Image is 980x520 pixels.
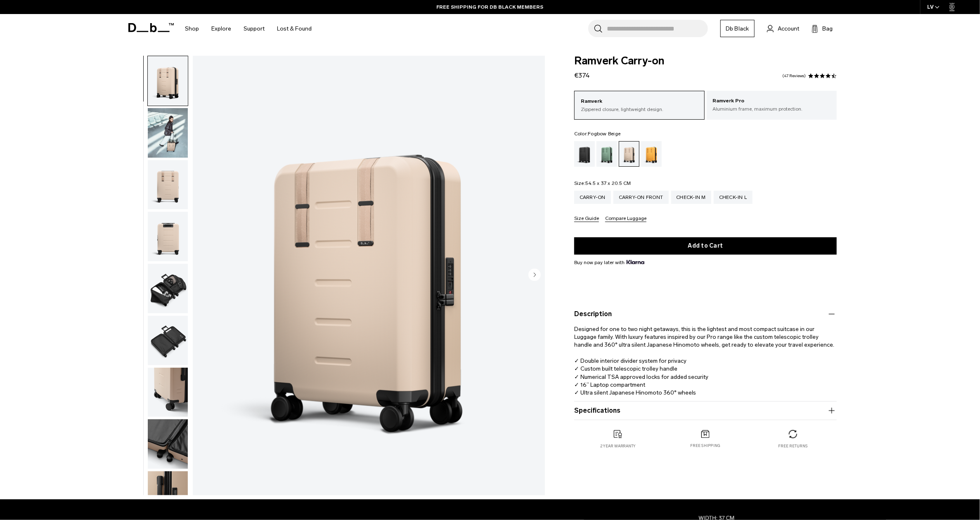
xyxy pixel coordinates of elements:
p: Ramverk Pro [713,97,831,105]
a: Parhelion Orange [641,141,662,167]
img: Ramverk Carry-on Fogbow Beige [148,316,188,365]
span: €374 [574,71,589,79]
a: Db Black [720,20,755,37]
p: Aluminium frame, maximum protection. [713,105,831,113]
legend: Size: [574,181,631,186]
button: Ramverk Carry-on Fogbow Beige [147,56,188,106]
a: Fogbow Beige [619,141,639,167]
button: Description [574,309,837,319]
img: Ramverk Carry-on Fogbow Beige [148,419,188,469]
li: 1 / 11 [193,56,545,495]
a: Lost & Found [277,14,312,43]
a: 47 reviews [782,74,806,78]
a: Support [244,14,265,43]
p: Ramverk [581,97,698,106]
img: {"height" => 20, "alt" => "Klarna"} [627,260,644,264]
a: Black Out [574,141,595,167]
button: Ramverk Carry-on Fogbow Beige [147,315,188,366]
img: Ramverk Carry-on Fogbow Beige [148,56,188,106]
button: Ramverk Carry-on Fogbow Beige [147,160,188,210]
a: Ramverk Pro Aluminium frame, maximum protection. [707,91,837,119]
a: Account [767,24,799,33]
a: Carry-on Front [613,191,669,204]
a: Explore [211,14,231,43]
button: Ramverk Carry-on Fogbow Beige [147,419,188,469]
a: FREE SHIPPING FOR DB BLACK MEMBERS [437,3,544,11]
button: Ramverk Carry-on Fogbow Beige [147,108,188,158]
span: Fogbow Beige [588,131,621,137]
span: Bag [822,24,833,33]
img: Ramverk Carry-on Fogbow Beige [148,108,188,158]
button: Bag [812,24,833,33]
button: Next slide [528,268,541,282]
a: Green Ray [597,141,617,167]
button: Ramverk Carry-on Fogbow Beige [147,211,188,262]
button: Size Guide [574,216,599,222]
span: Account [778,24,799,33]
a: Carry-on [574,191,611,204]
p: Zippered closure, lightweight design. [581,106,698,113]
a: Check-in M [671,191,712,204]
button: Specifications [574,406,837,416]
button: Ramverk Carry-on Fogbow Beige [147,367,188,418]
p: Free returns [779,443,808,449]
span: Buy now pay later with [574,259,644,266]
button: Compare Luggage [605,216,646,222]
button: Ramverk Carry-on Fogbow Beige [147,263,188,314]
span: Designed for one to two night getaways, this is the lightest and most compact suitcase in our Lug... [574,326,834,381]
a: Shop [185,14,199,43]
img: Ramverk Carry-on Fogbow Beige [148,160,188,210]
span: 54.5 x 37 x 20.5 CM [585,180,631,186]
span: ✓ 16” Laptop compartment ✓ Ultra silent Japanese Hinomoto 360° wheels [574,381,696,396]
img: Ramverk Carry-on Fogbow Beige [148,368,188,417]
img: Ramverk Carry-on Fogbow Beige [148,264,188,313]
legend: Color: [574,131,621,136]
p: 2 year warranty [600,443,636,449]
button: Add to Cart [574,237,837,255]
img: Ramverk Carry-on Fogbow Beige [148,212,188,261]
p: Free shipping [690,443,720,449]
span: Ramverk Carry-on [574,56,837,66]
a: Check-in L [714,191,753,204]
img: Ramverk Carry-on Fogbow Beige [193,56,545,495]
nav: Main Navigation [179,14,318,43]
